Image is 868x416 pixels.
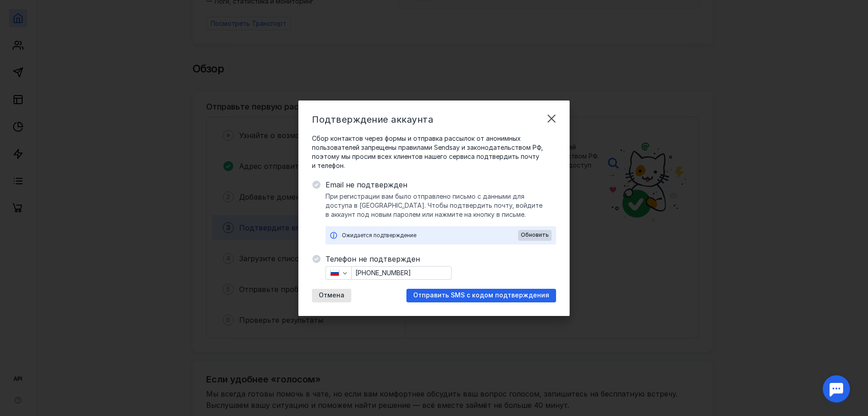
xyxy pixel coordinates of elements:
span: Email не подтвержден [325,179,556,190]
div: Ожидается подтверждение [342,231,518,240]
span: Отправить SMS с кодом подтверждения [413,292,549,299]
button: Отправить SMS с кодом подтверждения [406,289,556,302]
button: Отмена [312,289,351,302]
button: Обновить [518,230,552,241]
span: Отмена [319,292,344,299]
span: Подтверждение аккаунта [312,114,433,125]
span: Сбор контактов через формы и отправка рассылок от анонимных пользователей запрещены правилами Sen... [312,134,556,170]
span: Телефон не подтвержден [325,253,556,264]
span: При регистрации вам было отправлено письмо с данными для доступа в [GEOGRAPHIC_DATA]. Чтобы подтв... [325,192,556,219]
span: Обновить [521,232,549,238]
